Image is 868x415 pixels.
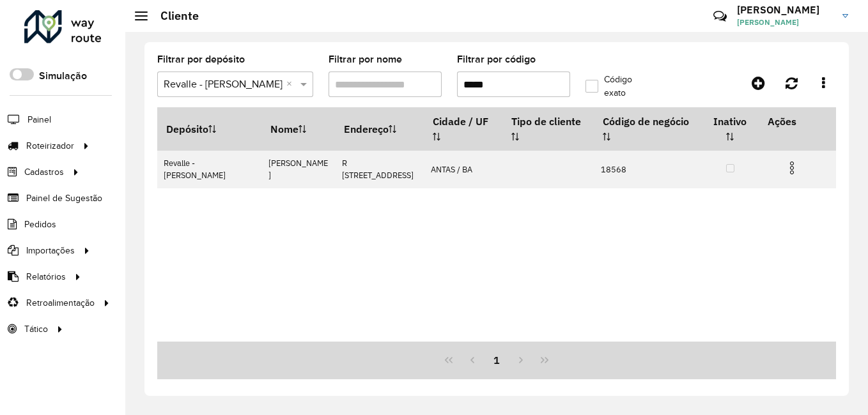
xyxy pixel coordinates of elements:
span: Painel [27,113,51,126]
th: Código de negócio [594,108,702,151]
span: Pedidos [24,218,56,231]
th: Inativo [702,108,759,151]
span: Importações [26,244,75,257]
th: Endereço [335,108,424,151]
span: Tático [24,322,48,336]
h2: Cliente [148,9,199,23]
span: [PERSON_NAME] [737,17,833,28]
span: Cadastros [24,165,64,179]
span: Roteirizador [26,139,74,153]
td: 18568 [594,151,702,188]
label: Código exato [585,73,656,100]
label: Filtrar por código [457,52,536,67]
td: [PERSON_NAME] [262,151,336,188]
td: Revalle - [PERSON_NAME] [157,151,262,188]
th: Cidade / UF [424,108,503,151]
label: Filtrar por depósito [157,52,245,67]
th: Ações [759,108,835,135]
span: Retroalimentação [26,296,95,310]
span: Clear all [286,77,297,92]
label: Filtrar por nome [329,52,402,67]
a: Contato Rápido [706,3,734,30]
th: Tipo de cliente [502,108,594,151]
th: Nome [262,108,336,151]
span: Painel de Sugestão [26,192,102,205]
td: ANTAS / BA [424,151,503,188]
span: Relatórios [26,270,66,283]
h3: [PERSON_NAME] [737,4,833,16]
td: R [STREET_ADDRESS] [335,151,424,188]
label: Simulação [39,68,87,84]
th: Depósito [157,108,262,151]
button: 1 [484,348,509,372]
